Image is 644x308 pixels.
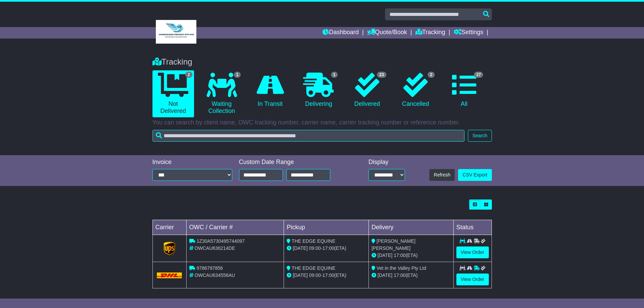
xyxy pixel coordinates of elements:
[323,273,334,278] span: 17:00
[149,57,495,67] div: Tracking
[443,70,485,110] a: 27 All
[468,130,492,142] button: Search
[201,70,242,117] a: 1 Waiting Collection
[284,220,369,235] td: Pickup
[456,274,489,285] a: View Order
[309,245,321,251] span: 09:00
[454,27,483,39] a: Settings
[346,70,388,110] a: 23 Delivered
[293,273,308,278] span: [DATE]
[474,72,483,78] span: 27
[378,253,392,258] span: [DATE]
[309,273,321,278] span: 09:00
[415,27,445,39] a: Tracking
[372,272,451,279] div: (ETA)
[428,72,435,78] span: 2
[456,246,489,258] a: View Order
[323,245,334,251] span: 17:00
[186,220,284,235] td: OWC / Carrier #
[298,70,339,110] a: 1 Delivering
[185,72,192,78] span: 2
[331,72,338,78] span: 1
[194,273,235,278] span: OWCAU634556AU
[429,169,455,181] button: Refresh
[394,253,406,258] span: 17:00
[394,273,406,278] span: 17:00
[234,72,241,78] span: 1
[367,27,407,39] a: Quote/Book
[377,265,426,271] span: Vet in the Valley Pty Ltd
[377,72,386,78] span: 23
[152,119,492,126] p: You can search by client name, OWC tracking number, carrier name, carrier tracking number or refe...
[196,265,223,271] span: 9786797856
[164,242,175,255] img: GetCarrierServiceLogo
[293,245,308,251] span: [DATE]
[292,238,335,244] span: THE EDGE EQUINE
[453,220,492,235] td: Status
[152,159,232,166] div: Invoice
[368,159,405,166] div: Display
[378,273,392,278] span: [DATE]
[368,220,453,235] td: Delivery
[152,70,194,117] a: 2 Not Delivered
[287,272,366,279] div: - (ETA)
[249,70,291,110] a: In Transit
[194,245,235,251] span: OWCAU636214DE
[196,238,244,244] span: 1Z30A5730495744097
[323,27,359,39] a: Dashboard
[395,70,436,110] a: 2 Cancelled
[292,265,335,271] span: THE EDGE EQUINE
[239,159,348,166] div: Custom Date Range
[152,220,186,235] td: Carrier
[287,245,366,252] div: - (ETA)
[458,169,492,181] a: CSV Export
[157,273,182,278] img: DHL.png
[372,238,415,251] span: [PERSON_NAME] [PERSON_NAME]
[372,252,451,259] div: (ETA)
